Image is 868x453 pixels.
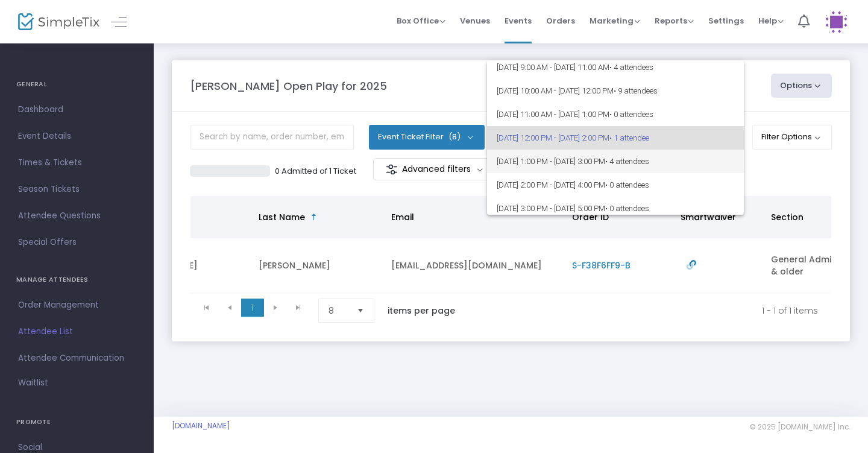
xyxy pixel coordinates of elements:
span: [DATE] 12:00 PM - [DATE] 2:00 PM [497,126,734,150]
span: [DATE] 9:00 AM - [DATE] 11:00 AM [497,55,734,79]
span: • 9 attendees [614,86,658,95]
span: • 4 attendees [609,63,653,72]
span: • 0 attendees [609,110,653,119]
span: [DATE] 3:00 PM - [DATE] 5:00 PM [497,197,734,220]
span: • 0 attendees [605,180,649,189]
span: [DATE] 2:00 PM - [DATE] 4:00 PM [497,173,734,197]
span: [DATE] 1:00 PM - [DATE] 3:00 PM [497,150,734,173]
span: [DATE] 10:00 AM - [DATE] 12:00 PM [497,79,734,103]
span: • 4 attendees [605,157,649,166]
span: • 0 attendees [605,204,649,213]
span: • 1 attendee [609,133,649,142]
span: [DATE] 11:00 AM - [DATE] 1:00 PM [497,103,734,126]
